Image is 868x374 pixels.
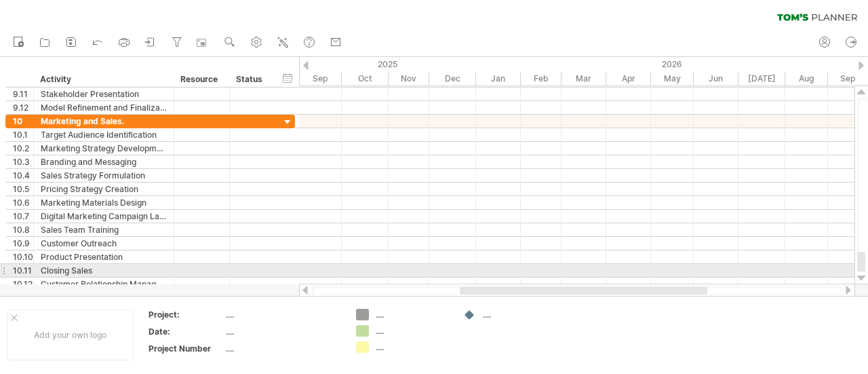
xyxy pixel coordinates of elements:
div: 10.10 [13,250,33,263]
div: 10.8 [13,223,33,236]
div: 10.2 [13,142,33,155]
div: Resource [180,73,222,86]
div: October 2025 [342,71,389,86]
div: Project: [149,309,223,320]
div: Branding and Messaging [41,155,167,168]
div: May 2026 [651,71,694,86]
div: November 2025 [389,71,429,86]
div: June 2026 [694,71,738,86]
div: Status [236,73,266,86]
div: Pricing Strategy Creation [41,183,167,195]
div: September 2025 [297,71,342,86]
div: Customer Outreach [41,237,167,250]
div: Digital Marketing Campaign Launch [41,210,167,223]
div: March 2026 [561,71,606,86]
div: Project Number [149,343,223,354]
div: 10.7 [13,210,33,223]
div: 10.6 [13,196,33,209]
div: .... [226,343,340,354]
div: 9.11 [13,88,33,100]
div: .... [376,341,450,353]
div: .... [226,326,340,337]
div: 10.9 [13,237,33,250]
div: Closing Sales [41,264,167,277]
div: .... [376,309,450,320]
div: Target Audience Identification [41,128,167,141]
div: Marketing Materials Design [41,196,167,209]
div: 10.12 [13,278,33,291]
div: Stakeholder Presentation [41,88,167,100]
div: Product Presentation [41,250,167,263]
div: .... [226,309,340,320]
div: 10.3 [13,155,33,168]
div: January 2026 [476,71,521,86]
div: Marketing and Sales. [41,115,167,128]
div: Add your own logo [7,310,134,360]
div: Activity [40,73,166,86]
div: 10.5 [13,183,33,195]
div: 10.1 [13,128,33,141]
div: July 2026 [738,71,785,86]
div: Date: [149,326,223,337]
div: 10 [13,115,33,128]
div: August 2026 [785,71,828,86]
div: Marketing Strategy Development [41,142,167,155]
div: 9.12 [13,101,33,114]
div: April 2026 [606,71,651,86]
div: Sales Strategy Formulation [41,169,167,182]
div: Customer Relationship Management. [41,278,167,291]
div: Sales Team Training [41,223,167,236]
div: .... [376,325,450,337]
div: 10.11 [13,264,33,277]
div: .... [483,309,557,320]
div: February 2026 [521,71,561,86]
div: 10.4 [13,169,33,182]
div: Model Refinement and Finalization. [41,101,167,114]
div: December 2025 [429,71,476,86]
